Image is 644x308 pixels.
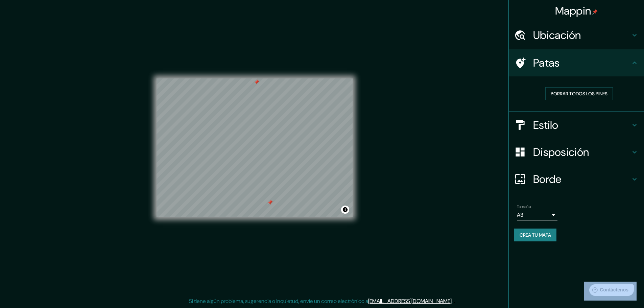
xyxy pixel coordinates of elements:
font: A3 [517,211,523,218]
div: Patas [509,49,644,76]
font: Disposición [533,145,589,159]
div: Disposición [509,139,644,166]
font: Estilo [533,118,558,132]
div: A3 [517,210,557,220]
div: Ubicación [509,22,644,49]
font: Tamaño [517,204,531,209]
iframe: Lanzador de widgets de ayuda [584,282,637,301]
font: Crea tu mapa [520,232,551,238]
font: Si tiene algún problema, sugerencia o inquietud, envíe un correo electrónico a [189,298,368,305]
button: Borrar todos los pines [545,87,613,100]
font: Borrar todos los pines [551,91,607,97]
a: [EMAIL_ADDRESS][DOMAIN_NAME] [368,298,452,305]
font: . [452,298,453,305]
button: Crea tu mapa [514,229,556,241]
font: Ubicación [533,28,581,42]
button: Activar o desactivar atribución [341,206,349,214]
font: Mappin [555,4,591,18]
div: Estilo [509,112,644,139]
font: Borde [533,172,562,186]
font: . [453,297,454,305]
canvas: Mapa [157,78,353,217]
div: Borde [509,166,644,193]
font: Patas [533,56,560,70]
font: . [454,297,455,305]
img: pin-icon.png [592,9,598,15]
